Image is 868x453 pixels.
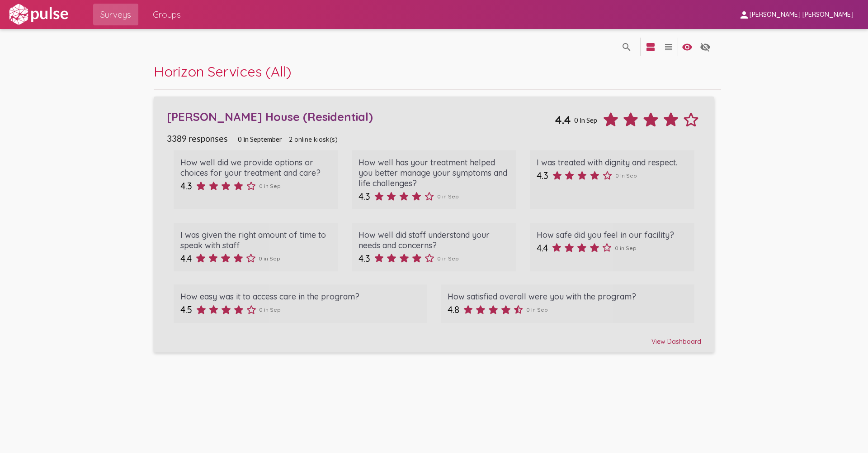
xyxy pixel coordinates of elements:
[180,180,192,192] span: 4.3
[645,42,656,53] mat-icon: language
[537,242,548,254] span: 4.4
[526,306,548,313] span: 0 in Sep
[359,253,370,264] span: 4.3
[660,38,678,56] button: language
[359,230,510,251] div: How well did staff understand your needs and concerns?
[696,38,714,56] button: language
[574,116,597,124] span: 0 in Sep
[700,42,711,53] mat-icon: language
[180,157,332,178] div: How well did we provide options or choices for your treatment and care?
[180,304,192,315] span: 4.5
[678,38,696,56] button: language
[238,135,282,143] span: 0 in September
[93,4,138,25] a: Surveys
[154,63,292,80] span: Horizon Services (All)
[259,255,280,262] span: 0 in Sep
[180,253,192,264] span: 4.4
[153,6,181,23] span: Groups
[750,11,854,19] span: [PERSON_NAME] [PERSON_NAME]
[180,291,421,302] div: How easy was it to access care in the program?
[146,4,188,25] a: Groups
[167,329,701,346] div: View Dashboard
[537,230,688,240] div: How safe did you feel in our facility?
[615,172,637,179] span: 0 in Sep
[448,304,459,315] span: 4.8
[167,110,555,124] div: [PERSON_NAME] House (Residential)
[739,10,750,20] mat-icon: person
[537,170,548,181] span: 4.3
[621,42,632,53] mat-icon: language
[555,113,571,127] span: 4.4
[359,157,510,188] div: How well has your treatment helped you better manage your symptoms and life challenges?
[663,42,674,53] mat-icon: language
[437,193,459,200] span: 0 in Sep
[259,183,281,189] span: 0 in Sep
[437,255,459,262] span: 0 in Sep
[615,245,637,251] span: 0 in Sep
[682,42,693,53] mat-icon: language
[154,96,715,353] a: [PERSON_NAME] House (Residential)4.40 in Sep3389 responses0 in September2 online kiosk(s)How well...
[289,135,338,144] span: 2 online kiosk(s)
[618,38,636,56] button: language
[448,291,688,302] div: How satisfied overall were you with the program?
[537,157,688,168] div: I was treated with dignity and respect.
[100,6,131,23] span: Surveys
[7,3,70,26] img: white-logo.svg
[180,230,332,251] div: I was given the right amount of time to speak with staff
[731,6,861,23] button: [PERSON_NAME] [PERSON_NAME]
[359,191,370,202] span: 4.3
[167,133,228,144] span: 3389 responses
[642,38,660,56] button: language
[259,306,281,313] span: 0 in Sep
